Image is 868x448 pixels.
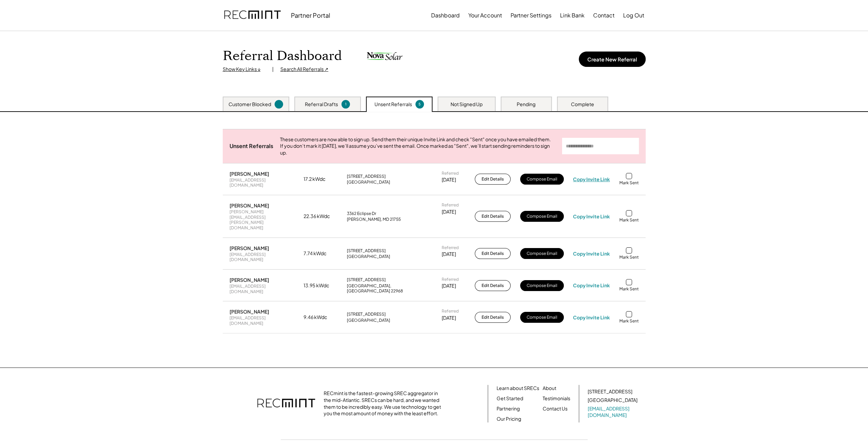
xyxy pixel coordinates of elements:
[347,248,386,254] div: [STREET_ADDRESS]
[573,213,610,219] div: Copy Invite Link
[520,248,564,259] button: Compose Email
[442,283,456,289] div: [DATE]
[229,101,271,108] div: Customer Blocked
[571,101,594,108] div: Complete
[230,277,269,283] div: [PERSON_NAME]
[416,102,423,107] div: 5
[442,176,456,183] div: [DATE]
[347,254,390,259] div: [GEOGRAPHIC_DATA]
[520,211,564,222] button: Compose Email
[304,213,338,220] div: 22.36 kWdc
[619,318,638,324] div: Mark Sent
[257,392,315,416] img: recmint-logotype%403x.png
[517,101,535,108] div: Pending
[230,177,294,188] div: [EMAIL_ADDRESS][DOMAIN_NAME]
[442,315,456,321] div: [DATE]
[305,101,338,108] div: Referral Drafts
[442,251,456,258] div: [DATE]
[543,405,568,412] a: Contact Us
[442,277,459,282] div: Referred
[230,284,294,294] div: [EMAIL_ADDRESS][DOMAIN_NAME]
[224,4,281,27] img: recmint-logotype%403x.png
[497,416,521,422] a: Our Pricing
[475,312,511,323] button: Edit Details
[511,9,551,22] button: Partner Settings
[593,9,615,22] button: Contact
[579,52,646,67] button: Create New Referral
[347,312,386,317] div: [STREET_ADDRESS]
[431,9,460,22] button: Dashboard
[442,202,459,208] div: Referred
[573,176,610,182] div: Copy Invite Link
[280,136,555,156] div: These customers are now able to sign up. Send them their unique Invite Link and check "Sent" once...
[497,385,539,392] a: Learn about SRECs
[291,11,330,19] div: Partner Portal
[442,208,456,215] div: [DATE]
[223,66,265,73] div: Show Key Links ↓
[347,318,390,323] div: [GEOGRAPHIC_DATA]
[324,390,445,417] div: RECmint is the fastest-growing SREC aggregator in the mid-Atlantic. SRECs can be hard, and we wan...
[347,217,401,222] div: [PERSON_NAME], MD 21755
[543,395,570,402] a: Testimonials
[230,171,269,177] div: [PERSON_NAME]
[304,250,338,257] div: 7.74 kWdc
[497,405,520,412] a: Partnering
[223,48,342,64] h1: Referral Dashboard
[230,245,269,251] div: [PERSON_NAME]
[623,9,644,22] button: Log Out
[573,314,610,320] div: Copy Invite Link
[520,174,564,185] button: Compose Email
[347,283,432,294] div: [GEOGRAPHIC_DATA], [GEOGRAPHIC_DATA] 22968
[280,66,328,73] div: Search All Referrals ↗
[573,282,610,288] div: Copy Invite Link
[304,314,338,321] div: 9.46 kWdc
[230,143,273,150] div: Unsent Referrals
[497,395,523,402] a: Get Started
[619,286,638,292] div: Mark Sent
[475,280,511,291] button: Edit Details
[468,9,502,22] button: Your Account
[347,179,390,185] div: [GEOGRAPHIC_DATA]
[520,312,564,323] button: Compose Email
[475,211,511,222] button: Edit Details
[451,101,483,108] div: Not Signed Up
[304,282,338,289] div: 13.95 kWdc
[230,202,269,208] div: [PERSON_NAME]
[230,308,269,315] div: [PERSON_NAME]
[560,9,585,22] button: Link Bank
[520,280,564,291] button: Compose Email
[347,277,386,283] div: [STREET_ADDRESS]
[304,176,338,183] div: 17.2 kWdc
[347,174,386,179] div: [STREET_ADDRESS]
[619,255,638,260] div: Mark Sent
[573,250,610,257] div: Copy Invite Link
[442,308,459,314] div: Referred
[619,180,638,186] div: Mark Sent
[230,252,294,262] div: [EMAIL_ADDRESS][DOMAIN_NAME]
[588,397,637,404] div: [GEOGRAPHIC_DATA]
[374,101,412,108] div: Unsent Referrals
[230,315,294,326] div: [EMAIL_ADDRESS][DOMAIN_NAME]
[619,217,638,223] div: Mark Sent
[543,385,556,392] a: About
[230,209,294,230] div: [PERSON_NAME][EMAIL_ADDRESS][PERSON_NAME][DOMAIN_NAME]
[442,171,459,176] div: Referred
[475,248,511,259] button: Edit Details
[272,66,274,73] div: |
[342,102,349,107] div: 1
[475,174,511,185] button: Edit Details
[347,211,376,216] div: 3362 Eclipse Dr
[588,405,639,419] a: [EMAIL_ADDRESS][DOMAIN_NAME]
[366,52,403,61] img: nova-solar.png
[442,245,459,250] div: Referred
[588,388,632,395] div: [STREET_ADDRESS]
